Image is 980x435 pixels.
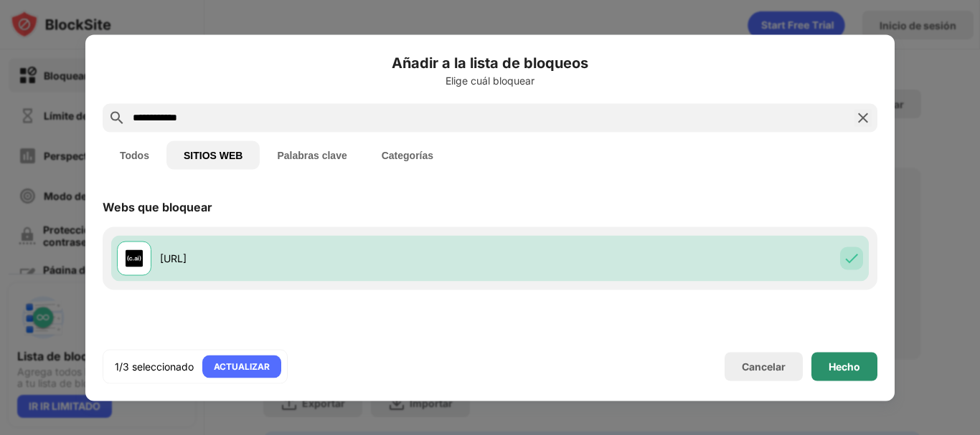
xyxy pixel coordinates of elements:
font: Palabras clave [277,149,347,161]
img: favicons [126,249,143,267]
button: SITIOS WEB [166,140,260,169]
font: Todos [120,149,149,161]
button: Palabras clave [260,140,364,169]
font: SITIOS WEB [184,149,242,161]
font: Elige cuál bloquear [446,74,534,86]
font: [URL] [160,252,187,264]
font: Categorías [382,149,433,161]
img: search.svg [108,109,126,126]
font: ACTUALIZAR [214,360,270,371]
img: buscar-cerrar [854,109,872,126]
button: Categorías [364,140,451,169]
font: Webs que bloquear [103,199,212,214]
font: Cancelar [742,360,786,373]
font: 1/3 seleccionado [115,360,194,372]
font: Añadir a la lista de bloqueos [392,54,588,71]
button: Todos [103,140,166,169]
font: Hecho [829,360,860,372]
